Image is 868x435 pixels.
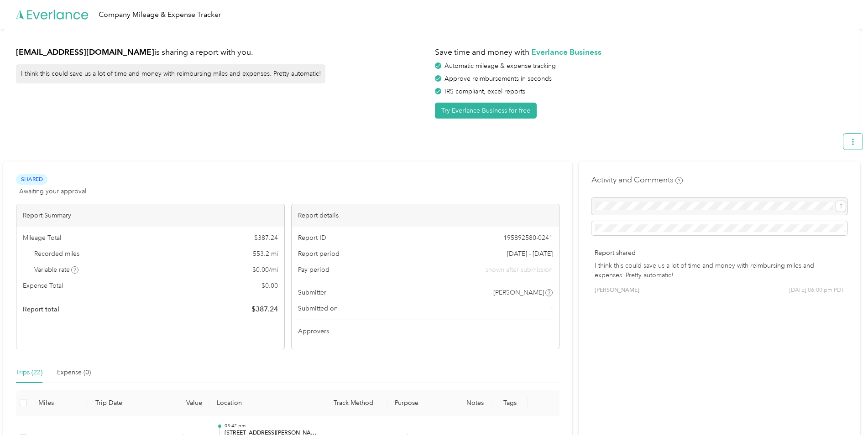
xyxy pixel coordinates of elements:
[503,233,553,243] span: 195892580-0241
[551,304,553,313] span: -
[209,390,326,415] th: Location
[789,286,844,295] span: [DATE] 06:00 pm PDT
[507,249,553,259] span: [DATE] - [DATE]
[298,304,338,313] span: Submitted on
[16,64,325,83] div: I think this could save us a lot of time and money with reimbursing miles and expenses. Pretty au...
[457,390,492,415] th: Notes
[153,390,209,415] th: Value
[298,265,329,274] span: Pay period
[34,265,79,274] span: Variable rate
[387,390,458,415] th: Purpose
[57,368,91,378] div: Expense (0)
[435,103,537,119] button: Try Everlance Business for free
[23,233,61,243] span: Mileage Total
[326,390,387,415] th: Track Method
[88,390,153,415] th: Trip Date
[298,233,326,243] span: Report ID
[595,286,639,295] span: [PERSON_NAME]
[23,281,63,290] span: Expense Total
[253,249,278,259] span: 553.2 mi
[225,423,319,429] p: 03:42 pm
[595,248,844,258] p: Report shared
[23,305,59,314] span: Report total
[16,174,47,185] span: Shared
[493,288,544,297] span: [PERSON_NAME]
[591,174,683,186] h4: Activity and Comments
[292,204,559,227] div: Report details
[251,304,278,315] span: $ 387.24
[444,88,525,95] span: IRS compliant, excel reports
[34,249,79,259] span: Recorded miles
[486,265,553,274] span: shown after submission
[16,368,42,378] div: Trips (22)
[298,249,340,259] span: Report period
[254,233,278,243] span: $ 387.24
[595,261,844,280] p: I think this could save us a lot of time and money with reimbursing miles and expenses. Pretty au...
[298,288,326,297] span: Submitter
[16,47,154,57] strong: [EMAIL_ADDRESS][DOMAIN_NAME]
[19,186,86,196] span: Awaiting your approval
[99,9,221,21] div: Company Mileage & Expense Tracker
[444,62,556,70] span: Automatic mileage & expense tracking
[531,47,601,57] strong: Everlance Business
[298,326,329,336] span: Approvers
[16,47,429,58] h1: is sharing a report with you.
[252,265,278,274] span: $ 0.00 / mi
[435,47,847,58] h1: Save time and money with
[492,390,528,415] th: Tags
[444,75,552,83] span: Approve reimbursements in seconds
[16,204,284,227] div: Report Summary
[261,281,278,290] span: $ 0.00
[31,390,88,415] th: Miles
